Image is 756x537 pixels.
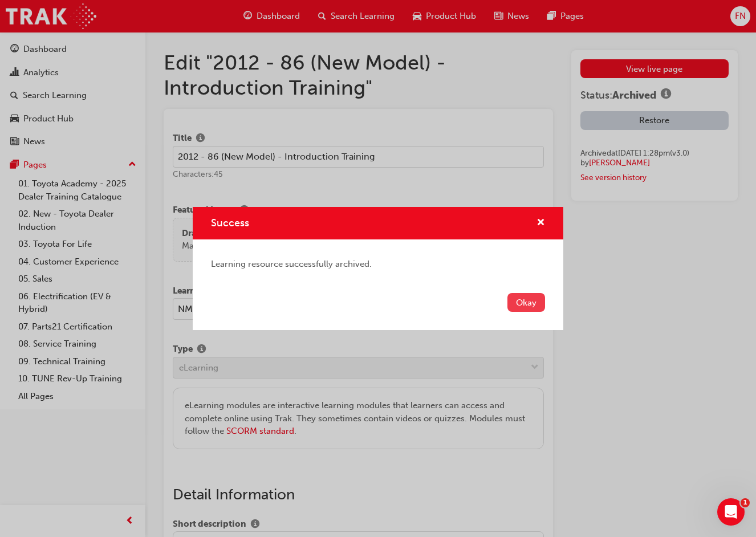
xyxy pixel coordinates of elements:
span: 1 [741,498,750,507]
div: Learning resource successfully archived. [211,258,545,271]
span: Success [211,217,249,229]
span: cross-icon [536,218,545,229]
div: Success [193,207,563,330]
button: Okay [507,293,545,312]
button: cross-icon [536,216,545,230]
iframe: Intercom live chat [717,498,745,526]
